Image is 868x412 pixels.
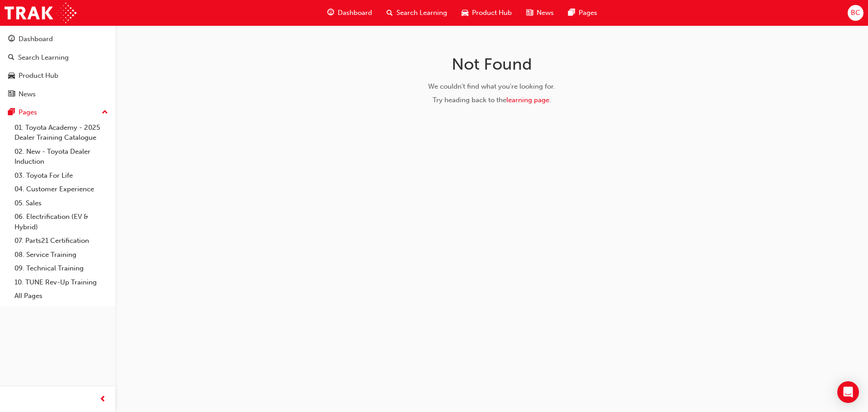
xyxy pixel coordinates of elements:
[4,67,112,84] a: Product Hub
[327,7,334,19] span: guage-icon
[462,7,468,19] span: car-icon
[11,275,112,289] a: 10. TUNE Rev-Up Training
[11,182,112,196] a: 04. Customer Experience
[561,4,604,22] a: pages-iconPages
[11,196,112,210] a: 05. Sales
[320,4,379,22] a: guage-iconDashboard
[379,4,454,22] a: search-iconSearch Learning
[4,49,112,66] a: Search Learning
[19,107,37,118] div: Pages
[11,289,112,303] a: All Pages
[4,31,112,47] a: Dashboard
[349,54,635,74] h1: Not Found
[8,54,14,62] span: search-icon
[506,96,549,104] a: learning page
[851,8,860,18] span: BC
[387,7,393,19] span: search-icon
[848,5,863,21] button: BC
[568,7,575,19] span: pages-icon
[338,8,372,18] span: Dashboard
[8,35,15,43] span: guage-icon
[11,248,112,262] a: 08. Service Training
[454,4,519,22] a: car-iconProduct Hub
[11,121,112,145] a: 01. Toyota Academy - 2025 Dealer Training Catalogue
[11,145,112,169] a: 02. New - Toyota Dealer Induction
[11,234,112,248] a: 07. Parts21 Certification
[19,34,53,44] div: Dashboard
[8,90,15,99] span: news-icon
[99,394,106,405] span: prev-icon
[5,3,76,23] img: Trak
[837,381,859,403] div: Open Intercom Messenger
[4,86,112,103] a: News
[579,8,597,18] span: Pages
[526,7,533,19] span: news-icon
[519,4,561,22] a: news-iconNews
[472,8,512,18] span: Product Hub
[349,81,635,92] div: We couldn't find what you're looking for.
[4,29,112,104] button: DashboardSearch LearningProduct HubNews
[11,210,112,234] a: 06. Electrification (EV & Hybrid)
[19,71,58,81] div: Product Hub
[4,104,112,121] button: Pages
[537,8,554,18] span: News
[433,96,551,104] span: Try heading back to the .
[11,261,112,275] a: 09. Technical Training
[11,169,112,183] a: 03. Toyota For Life
[102,107,108,118] span: up-icon
[19,89,36,99] div: News
[8,109,15,117] span: pages-icon
[8,72,15,80] span: car-icon
[396,8,447,18] span: Search Learning
[18,52,69,63] div: Search Learning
